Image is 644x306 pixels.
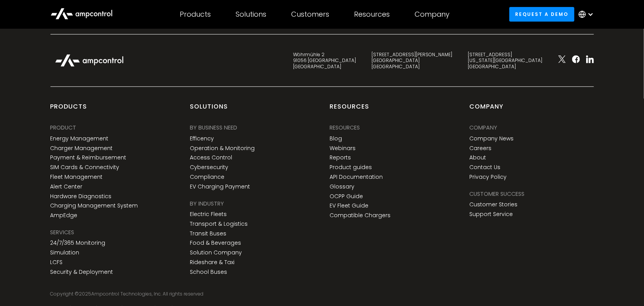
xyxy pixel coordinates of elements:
a: Webinars [330,145,356,152]
a: Access Control [190,154,233,161]
a: Electric Fleets [190,211,227,218]
a: Food & Beverages [190,240,241,246]
a: Transport & Logistics [190,221,248,227]
div: Products [180,10,211,19]
a: Simulation [50,249,80,256]
div: Customer success [470,190,525,198]
a: Privacy Policy [470,174,507,180]
span: 2025 [79,290,92,297]
div: Copyright © Ampcontrol Technologies, Inc. All rights reserved [50,291,594,297]
div: Company [470,102,504,117]
div: Wöhrmühle 2 91056 [GEOGRAPHIC_DATA] [GEOGRAPHIC_DATA] [293,52,356,70]
a: OCPP Guide [330,193,363,200]
div: BY INDUSTRY [190,199,224,208]
div: SERVICES [50,228,75,237]
a: Glossary [330,183,355,190]
a: SIM Cards & Connectivity [50,164,120,171]
a: EV Fleet Guide [330,202,369,209]
a: Efficency [190,135,214,142]
div: Company [415,10,450,19]
a: Energy Management [50,135,109,142]
a: Charging Management System [50,202,138,209]
img: Ampcontrol Logo [50,50,128,71]
a: Fleet Management [50,174,103,180]
div: [STREET_ADDRESS] [US_STATE][GEOGRAPHIC_DATA] [GEOGRAPHIC_DATA] [468,52,543,70]
div: PRODUCT [50,123,76,132]
a: Reports [330,154,351,161]
a: LCFS [50,259,63,266]
a: Hardware Diagnostics [50,193,112,200]
a: Customer Stories [470,201,518,208]
a: Company News [470,135,514,142]
div: Customers [291,10,329,19]
a: Payment & Reimbursement [50,154,127,161]
div: Resources [354,10,390,19]
a: Compatible Chargers [330,212,391,219]
div: Solutions [236,10,266,19]
a: Blog [330,135,342,142]
a: About [470,154,486,161]
a: AmpEdge [50,212,78,219]
a: Support Service [470,211,513,218]
div: Solutions [190,102,228,117]
a: Charger Management [50,145,113,152]
a: EV Charging Payment [190,183,250,190]
a: Operation & Monitoring [190,145,255,152]
div: products [50,102,87,117]
div: Resources [330,123,360,132]
a: Compliance [190,174,225,180]
div: Resources [330,102,370,117]
a: Contact Us [470,164,501,171]
a: Careers [470,145,492,152]
div: [STREET_ADDRESS][PERSON_NAME] [GEOGRAPHIC_DATA] [GEOGRAPHIC_DATA] [372,52,453,70]
a: Alert Center [50,183,83,190]
div: Company [470,123,498,132]
a: Request a demo [509,7,575,21]
a: 24/7/365 Monitoring [50,240,106,246]
a: Rideshare & Taxi [190,259,235,266]
a: Security & Deployment [50,269,113,275]
div: BY BUSINESS NEED [190,123,238,132]
a: School Buses [190,269,227,275]
a: Solution Company [190,249,242,256]
a: Cybersecurity [190,164,229,171]
a: Transit Buses [190,230,227,237]
a: Product guides [330,164,372,171]
a: API Documentation [330,174,383,180]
